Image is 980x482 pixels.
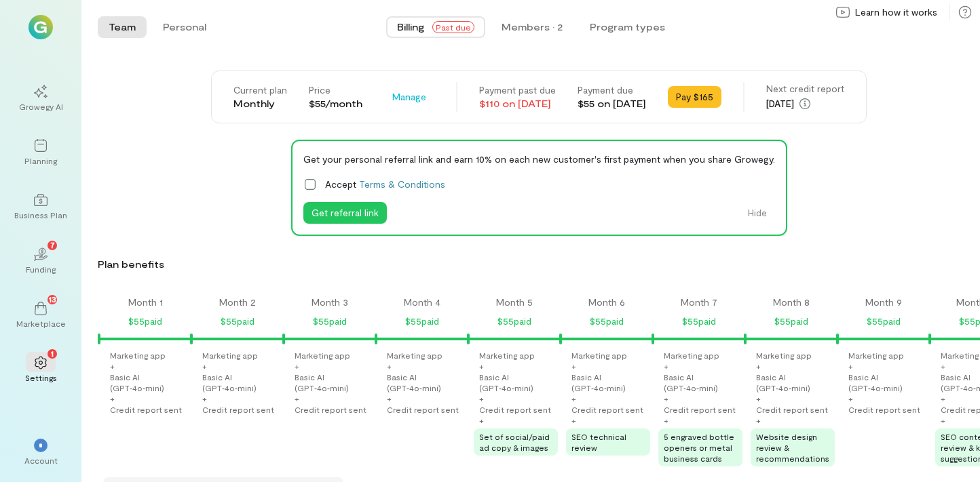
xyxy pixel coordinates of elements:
a: Funding [16,237,65,285]
div: Credit report sent [664,404,736,415]
div: $55 paid [590,313,624,329]
div: + [110,361,115,371]
div: + [295,361,299,371]
div: + [387,361,392,371]
div: $55 paid [867,313,901,329]
div: $55 paid [682,313,716,329]
button: BillingPast due [386,16,485,38]
div: $55 on [DATE] [578,97,646,111]
div: Credit report sent [479,404,551,415]
div: Credit report sent [295,404,366,415]
div: Credit report sent [110,404,182,415]
div: + [756,361,761,371]
div: Current plan [233,83,287,97]
div: Next credit report [766,82,844,96]
span: Accept [325,177,445,191]
button: Team [98,16,147,38]
button: Hide [740,202,775,224]
div: $55 paid [497,313,531,329]
div: Credit report sent [571,404,643,415]
div: + [479,415,484,426]
div: Marketing app [756,350,812,361]
div: Payment past due [479,83,556,97]
div: $55 paid [221,313,255,329]
div: + [202,393,207,404]
button: Manage [384,86,434,108]
div: Month 2 [219,296,256,309]
div: Growegy AI [19,101,63,112]
div: Basic AI (GPT‑4o‑mini) [571,371,650,393]
div: Settings [25,372,57,383]
div: Month 5 [496,296,533,309]
div: $55 paid [128,313,162,329]
button: Get referral link [303,202,387,224]
span: 1 [51,347,54,359]
div: + [756,393,761,404]
div: Monthly [233,97,287,111]
div: + [941,361,945,371]
div: Basic AI (GPT‑4o‑mini) [848,371,927,393]
div: Marketing app [571,350,627,361]
div: Basic AI (GPT‑4o‑mini) [664,371,742,393]
div: + [941,415,945,426]
div: $55 paid [313,313,347,329]
div: + [479,393,484,404]
a: Terms & Conditions [359,178,445,190]
span: Learn how it works [855,5,937,19]
div: + [387,393,392,404]
div: Payment due [578,83,646,97]
div: + [571,415,576,426]
span: Set of social/paid ad copy & images [479,432,550,452]
div: Marketing app [664,350,719,361]
div: + [664,415,668,426]
div: Members · 2 [502,20,563,34]
span: 13 [49,293,56,305]
div: Marketing app [202,350,258,361]
div: + [664,361,668,371]
div: + [664,393,668,404]
span: Billing [397,20,424,34]
div: Month 6 [588,296,625,309]
div: [DATE] [766,96,844,112]
div: Month 1 [128,296,163,309]
div: + [848,393,853,404]
div: *Account [16,428,65,477]
span: SEO technical review [571,432,626,452]
div: Planning [24,155,57,166]
div: Credit report sent [848,404,920,415]
div: Plan benefits [98,258,975,271]
div: Basic AI (GPT‑4o‑mini) [387,371,466,393]
div: Month 7 [681,296,717,309]
div: Credit report sent [756,404,828,415]
span: Manage [392,90,426,104]
div: Basic AI (GPT‑4o‑mini) [110,371,189,393]
div: $55 paid [774,313,808,329]
div: Credit report sent [387,404,459,415]
div: Marketing app [110,350,166,361]
div: Basic AI (GPT‑4o‑mini) [756,371,835,393]
div: $55 paid [405,313,439,329]
div: Credit report sent [202,404,274,415]
div: + [571,361,576,371]
button: Pay $165 [668,86,721,108]
div: Account [24,455,58,466]
span: Website design review & recommendations [756,432,829,463]
div: Get your personal referral link and earn 10% on each new customer's first payment when you share ... [303,152,775,166]
a: Business Plan [16,182,65,231]
div: Price [309,83,362,97]
div: + [571,393,576,404]
a: Growegy AI [16,74,65,123]
div: + [295,393,299,404]
div: Marketing app [295,350,350,361]
div: Basic AI (GPT‑4o‑mini) [479,371,558,393]
div: + [479,361,484,371]
div: + [848,361,853,371]
div: Business Plan [14,209,67,220]
button: Program types [579,16,676,38]
a: Planning [16,128,65,177]
div: $110 on [DATE] [479,97,556,111]
a: Marketplace [16,291,65,340]
div: Marketplace [16,318,66,329]
span: 7 [50,239,55,251]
